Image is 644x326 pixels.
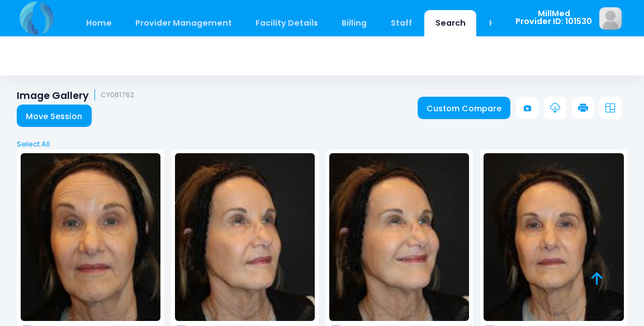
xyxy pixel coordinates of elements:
img: image [175,153,315,321]
a: Help [479,10,519,36]
h1: Image Gallery [17,89,134,101]
a: Select All [13,139,631,150]
a: Billing [331,10,378,36]
img: image [329,153,469,321]
img: image [599,7,622,30]
a: Search [424,10,476,36]
a: Home [75,10,122,36]
a: Provider Management [124,10,243,36]
img: image [484,153,623,321]
a: Move Session [17,105,92,127]
a: Custom Compare [418,97,511,119]
small: CY061762 [101,91,134,100]
span: MillMed Provider ID: 101530 [515,10,592,26]
a: Staff [380,10,423,36]
a: Facility Details [245,10,329,36]
img: image [21,153,160,321]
